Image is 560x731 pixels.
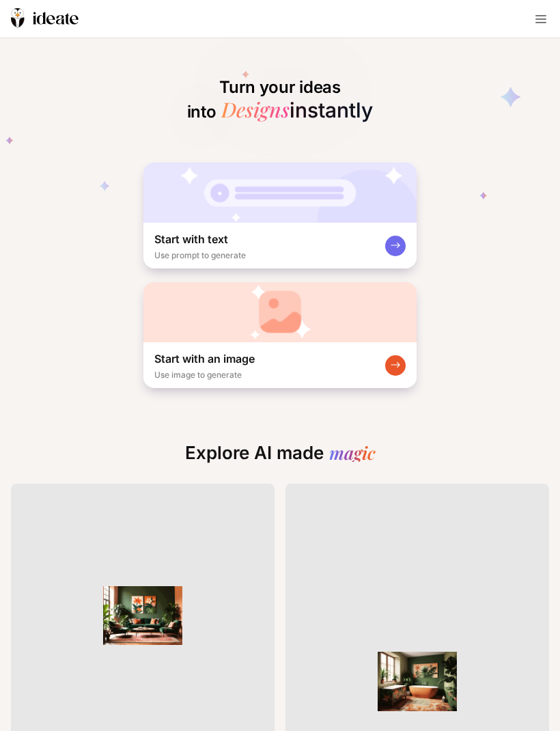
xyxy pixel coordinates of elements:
img: startWithImageContainerThumbnailMobile.jpg [143,282,417,342]
img: ThumbnailRustic%20Jungle.png [103,576,182,655]
div: Use prompt to generate [154,250,246,260]
div: Start with text [154,231,228,247]
div: Start with an image [154,350,255,367]
div: Use image to generate [154,370,242,380]
div: Explore AI made [185,433,376,473]
img: startWithTextContainerThumbnailMobile.jpg [143,163,417,223]
div: magic [329,444,376,462]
